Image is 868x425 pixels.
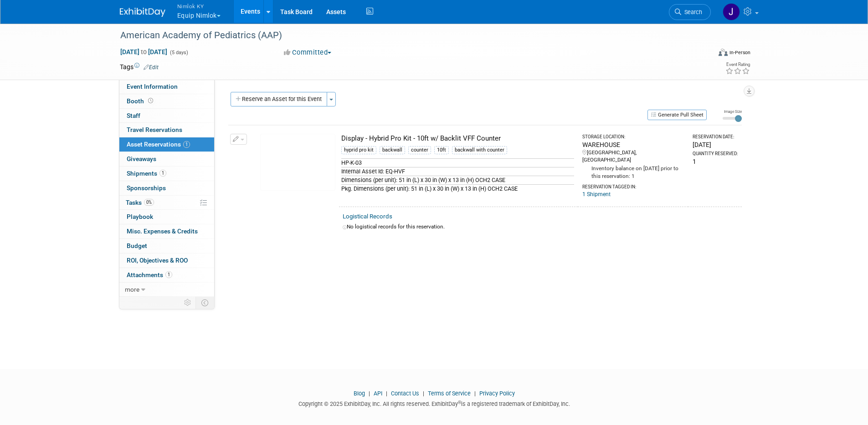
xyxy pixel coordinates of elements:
[582,149,685,164] div: [GEOGRAPHIC_DATA], [GEOGRAPHIC_DATA]
[391,390,419,397] a: Contact Us
[126,199,154,206] span: Tasks
[146,97,155,104] span: Booth not reserved yet
[380,146,405,154] div: backwall
[120,48,168,56] span: [DATE] [DATE]
[159,170,166,177] span: 1
[693,134,738,140] div: Reservation Date:
[231,92,327,106] button: Reserve an Asset for this Event
[165,271,172,278] span: 1
[119,181,214,195] a: Sponsorships
[139,48,148,56] span: to
[281,48,335,57] button: Committed
[127,112,140,119] span: Staff
[119,167,214,181] a: Shipments1
[127,83,178,90] span: Event Information
[582,164,685,180] div: Inventory balance on [DATE] prior to this reservation: 1
[120,8,165,17] img: ExhibitDay
[127,184,166,192] span: Sponsorships
[729,49,750,56] div: In-Person
[374,390,382,397] a: API
[127,97,155,105] span: Booth
[127,257,188,264] span: ROI, Objectives & ROO
[260,134,335,191] img: View Images
[723,109,742,114] div: Image Size
[119,109,214,123] a: Staff
[452,146,507,154] div: backwall with counter
[127,242,147,249] span: Budget
[119,268,214,282] a: Attachments1
[341,176,574,184] div: Dimensions (per unit): 51 in (L) x 30 in (W) x 13 in (H) OCH2 CASE
[119,210,214,224] a: Playbook
[119,152,214,166] a: Giveaways
[582,180,685,190] div: Reservation Tagged in:
[693,140,738,149] div: [DATE]
[127,228,198,235] span: Misc. Expenses & Credits
[693,157,738,166] div: 1
[582,140,685,149] div: WAREHOUSE
[723,3,740,20] img: Jamie Dunn
[195,297,214,309] td: Toggle Event Tabs
[421,390,426,397] span: |
[719,49,728,56] img: Format-Inperson.png
[119,224,214,238] a: Misc. Expenses & Credits
[341,167,574,176] div: Internal Asset Id: EQ-HVF
[127,213,153,220] span: Playbook
[120,62,159,71] td: Tags
[177,1,221,11] span: Nimlok KY
[119,80,214,94] a: Event Information
[434,146,449,154] div: 10ft
[384,390,390,397] span: |
[693,151,738,157] div: Quantity Reserved:
[647,110,707,120] button: Generate Pull Sheet
[472,390,478,397] span: |
[343,223,738,231] div: No logistical records for this reservation.
[354,390,365,397] a: Blog
[119,196,214,210] a: Tasks0%
[341,184,574,193] div: Pkg. Dimensions (per unit): 51 in (L) x 30 in (W) x 13 in (H) OCH2 CASE
[582,134,685,140] div: Storage Location:
[119,283,214,297] a: more
[127,141,190,148] span: Asset Reservations
[144,64,159,71] a: Edit
[343,213,392,220] a: Logistical Records
[725,62,750,67] div: Event Rating
[180,297,196,309] td: Personalize Event Tab Strip
[119,239,214,253] a: Budget
[117,27,697,44] div: American Academy of Pediatrics (AAP)
[183,141,190,148] span: 1
[341,158,574,167] div: HP-K-03
[119,123,214,137] a: Travel Reservations
[127,170,166,177] span: Shipments
[127,271,172,278] span: Attachments
[119,137,214,152] a: Asset Reservations1
[669,4,711,20] a: Search
[119,253,214,268] a: ROI, Objectives & ROO
[341,146,376,154] div: hyprid pro kit
[125,286,139,293] span: more
[144,199,154,206] span: 0%
[408,146,431,154] div: counter
[169,50,188,56] span: (5 days)
[657,47,751,61] div: Event Format
[428,390,471,397] a: Terms of Service
[458,400,461,405] sup: ®
[366,390,372,397] span: |
[127,126,182,133] span: Travel Reservations
[479,390,515,397] a: Privacy Policy
[681,9,702,15] span: Search
[127,155,156,162] span: Giveaways
[119,94,214,108] a: Booth
[341,134,574,143] div: Display - Hybrid Pro Kit - 10ft w/ Backlit VFF Counter
[582,191,611,197] a: 1 Shipment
